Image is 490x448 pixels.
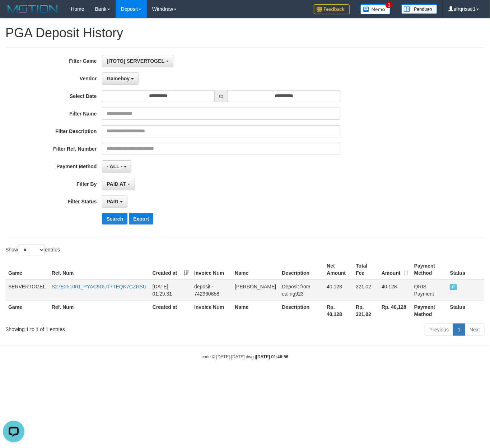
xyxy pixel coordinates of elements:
img: panduan.png [401,4,437,14]
td: [DATE] 01:29:31 [150,280,191,301]
span: PAID AT [107,181,126,187]
td: [PERSON_NAME] [232,280,279,301]
th: Ref. Num [49,259,150,280]
th: Status [447,259,485,280]
th: Name [232,259,279,280]
strong: [DATE] 01:46:56 [256,354,288,359]
th: Created at: activate to sort column ascending [150,259,191,280]
th: Rp. 321.02 [353,300,379,321]
th: Rp. 40,128 [324,300,353,321]
th: Invoice Num [191,300,232,321]
a: 1 [453,324,465,336]
th: Description [279,259,324,280]
th: Rp. 40,128 [379,300,411,321]
td: deposit - 742960858 [191,280,232,301]
a: S27E251001_PYAC9DUT7TEQK7CZRSU [52,284,146,289]
img: MOTION_logo.png [5,4,60,14]
th: Created at [150,300,191,321]
th: Game [5,259,49,280]
span: - ALL - [107,164,122,169]
td: 40,128 [379,280,411,301]
span: [ITOTO] SERVERTOGEL [107,58,164,64]
span: to [214,90,228,102]
a: Previous [425,324,453,336]
div: Showing 1 to 1 of 1 entries [5,323,199,333]
td: SERVERTOGEL [5,280,49,301]
td: QRIS Payment [411,280,447,301]
td: 321.02 [353,280,379,301]
select: Showentries [18,245,45,255]
td: Deposit from ealing923 [279,280,324,301]
button: PAID [102,195,127,208]
th: Description [279,300,324,321]
span: 1 [386,2,393,8]
th: Status [447,300,485,321]
span: Gameboy [107,76,130,81]
th: Invoice Num [191,259,232,280]
button: Gameboy [102,72,139,85]
th: Net Amount [324,259,353,280]
span: PAID [107,199,118,204]
th: Amount: activate to sort column ascending [379,259,411,280]
button: Search [102,213,127,225]
th: Total Fee [353,259,379,280]
button: [ITOTO] SERVERTOGEL [102,55,173,67]
th: Name [232,300,279,321]
img: Button%20Memo.svg [360,4,391,14]
th: Payment Method [411,300,447,321]
img: Feedback.jpg [314,4,350,14]
th: Payment Method [411,259,447,280]
a: Next [465,324,485,336]
span: PAID [450,284,457,290]
td: 40,128 [324,280,353,301]
small: code © [DATE]-[DATE] dwg | [202,354,289,359]
h1: PGA Deposit History [5,26,485,40]
button: Export [129,213,153,225]
th: Ref. Num [49,300,150,321]
label: Show entries [5,245,60,255]
button: - ALL - [102,160,131,173]
button: PAID AT [102,178,135,190]
th: Game [5,300,49,321]
button: Open LiveChat chat widget [3,3,24,24]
